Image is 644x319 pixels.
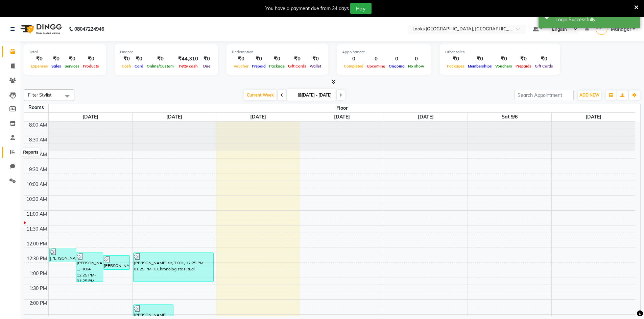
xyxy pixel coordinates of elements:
[555,16,635,23] div: Login Successfully.
[466,55,494,63] div: ₹0
[25,240,48,247] div: 12:00 PM
[28,166,48,173] div: 9:30 AM
[120,49,213,55] div: Finance
[296,92,333,98] span: [DATE] - [DATE]
[133,64,145,69] span: Card
[249,113,267,121] a: September 3, 2025
[28,285,48,292] div: 1:30 PM
[232,64,250,69] span: Voucher
[579,92,599,98] span: ADD NEW
[267,55,286,63] div: ₹0
[494,55,514,63] div: ₹0
[308,55,323,63] div: ₹0
[596,23,607,35] img: Manager
[201,55,213,63] div: ₹0
[50,248,76,262] div: [PERSON_NAME] .., TK02, 12:15 PM-12:45 PM, [PERSON_NAME] Trimming
[232,55,250,63] div: ₹0
[244,90,277,100] span: Current Week
[81,64,101,69] span: Products
[232,49,323,55] div: Redemption
[50,55,63,63] div: ₹0
[63,55,81,63] div: ₹0
[387,55,406,63] div: 0
[28,92,52,98] span: Filter Stylist
[21,148,40,156] div: Reports
[120,64,133,69] span: Cash
[175,55,201,63] div: ₹44,310
[49,104,636,112] span: Floor
[134,253,214,282] div: [PERSON_NAME] sir, TK01, 12:25 PM-01:25 PM, K Chronologiste Ritual
[365,55,387,63] div: 0
[81,113,100,121] a: September 1, 2025
[24,104,48,111] div: Rooms
[533,64,555,69] span: Gift Cards
[25,211,48,218] div: 11:00 AM
[333,113,351,121] a: September 4, 2025
[28,270,48,277] div: 1:00 PM
[28,300,48,307] div: 2:00 PM
[29,49,101,55] div: Total
[165,113,184,121] a: September 2, 2025
[308,64,323,69] span: Wallet
[365,64,387,69] span: Upcoming
[406,55,426,63] div: 0
[177,64,199,69] span: Petty cash
[250,64,267,69] span: Prepaid
[515,90,574,100] input: Search Appointment
[25,196,48,203] div: 10:30 AM
[350,3,372,14] button: Pay
[445,49,555,55] div: Other sales
[28,122,48,129] div: 8:00 AM
[25,225,48,233] div: 11:30 AM
[25,181,48,188] div: 10:00 AM
[514,64,533,69] span: Prepaids
[81,55,101,63] div: ₹0
[387,64,406,69] span: Ongoing
[514,55,533,63] div: ₹0
[445,55,466,63] div: ₹0
[145,64,175,69] span: Online/Custom
[416,113,435,121] a: September 5, 2025
[342,49,426,55] div: Appointment
[466,64,494,69] span: Memberships
[28,136,48,143] div: 8:30 AM
[201,64,212,69] span: Due
[342,64,365,69] span: Completed
[250,55,267,63] div: ₹0
[17,20,64,38] img: logo
[533,55,555,63] div: ₹0
[63,64,81,69] span: Services
[494,64,514,69] span: Vouchers
[286,55,308,63] div: ₹0
[50,64,63,69] span: Sales
[267,64,286,69] span: Package
[445,64,466,69] span: Packages
[133,55,145,63] div: ₹0
[265,5,349,12] div: You have a payment due from 34 days
[120,55,133,63] div: ₹0
[342,55,365,63] div: 0
[500,113,519,121] a: September 6, 2025
[584,113,603,121] a: September 7, 2025
[25,255,48,262] div: 12:30 PM
[74,20,104,38] b: 08047224946
[145,55,175,63] div: ₹0
[103,256,130,269] div: [PERSON_NAME] ..., TK03, 12:30 PM-01:00 PM, [PERSON_NAME] Trimming
[286,64,308,69] span: Gift Cards
[406,64,426,69] span: No show
[578,90,601,100] button: ADD NEW
[29,64,50,69] span: Expenses
[611,26,631,33] span: Manager
[76,253,103,282] div: [PERSON_NAME] ,,, TK04, 12:25 PM-01:25 PM, Sr.Stylist Cut(M)
[29,55,50,63] div: ₹0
